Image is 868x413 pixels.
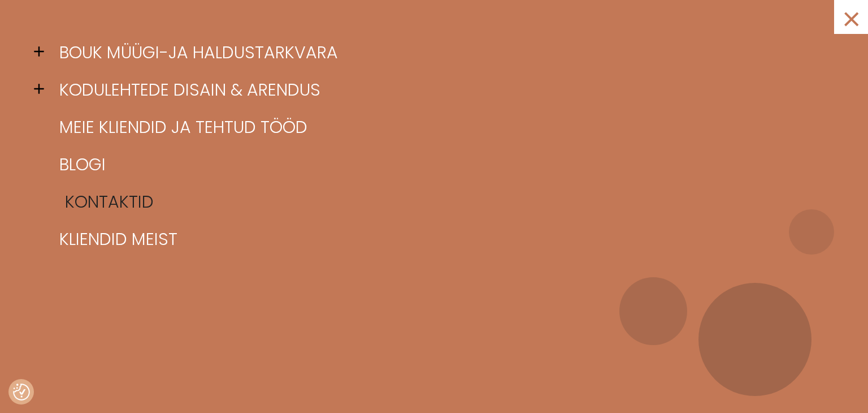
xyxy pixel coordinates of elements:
[13,384,30,401] img: Revisit consent button
[51,109,834,146] a: Meie kliendid ja tehtud tööd
[51,34,834,71] a: BOUK müügi-ja haldustarkvara
[51,71,834,109] a: Kodulehtede disain & arendus
[51,221,834,258] a: Kliendid meist
[57,183,840,221] a: Kontaktid
[13,384,30,401] button: Nõusolekueelistused
[51,146,834,183] a: Blogi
